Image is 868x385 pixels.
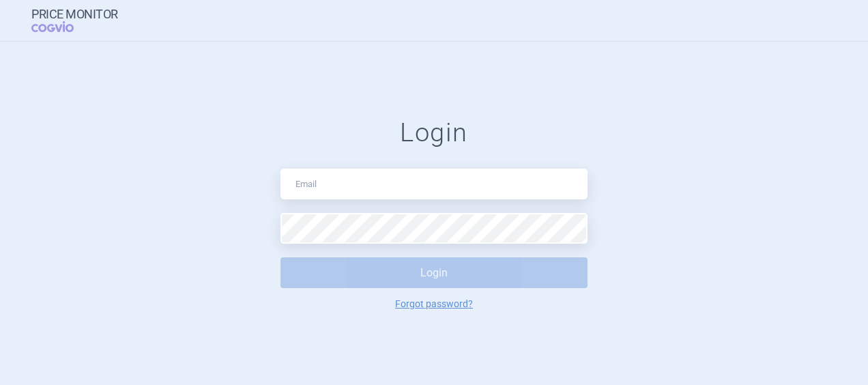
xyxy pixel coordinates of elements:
a: Price MonitorCOGVIO [31,8,118,33]
a: Forgot password? [395,299,473,309]
h1: Login [280,117,588,149]
input: Email [280,169,588,199]
button: Login [280,257,588,288]
span: COGVIO [31,21,93,32]
strong: Price Monitor [31,8,118,21]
